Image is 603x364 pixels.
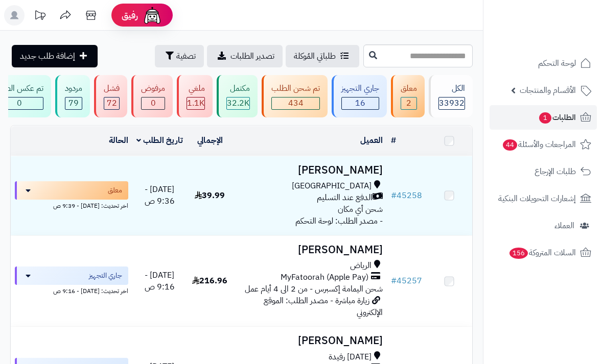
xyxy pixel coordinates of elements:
a: السلات المتروكة156 [490,240,597,265]
h3: [PERSON_NAME] [237,164,383,176]
div: ملغي [187,83,205,94]
span: تصدير الطلبات [230,50,274,62]
span: الدفع عند التسليم [317,192,373,204]
span: 16 [342,98,379,109]
span: 216.96 [192,275,227,287]
span: [GEOGRAPHIC_DATA] [292,180,372,192]
div: الكل [438,83,465,94]
a: المراجعات والأسئلة44 [490,132,597,157]
td: - مصدر الطلب: لوحة التحكم [233,156,387,235]
span: الرياض [350,260,372,272]
img: ai-face.png [142,5,163,26]
a: معلق 2 [389,75,427,117]
div: اخر تحديث: [DATE] - 9:39 ص [15,200,128,210]
a: تم شحن الطلب 434 [260,75,330,117]
span: طلباتي المُوكلة [294,50,336,62]
a: # [391,134,396,147]
span: 0 [142,98,165,109]
a: #45258 [391,189,422,202]
a: مكتمل 32.2K [215,75,260,117]
span: # [391,189,397,202]
div: 32186 [227,98,249,109]
span: 1 [539,112,551,124]
a: الطلبات1 [490,105,597,130]
span: المراجعات والأسئلة [502,137,576,152]
div: 1118 [187,98,204,109]
span: إشعارات التحويلات البنكية [498,191,576,206]
a: لوحة التحكم [490,51,597,76]
a: الحالة [109,134,128,147]
span: [DATE] رفيدة [329,351,372,363]
div: جاري التجهيز [341,83,379,94]
h3: [PERSON_NAME] [237,244,383,256]
span: لوحة التحكم [538,56,576,70]
span: جاري التجهيز [89,271,122,281]
span: إضافة طلب جديد [20,50,75,62]
span: 2 [401,98,416,109]
a: ملغي 1.1K [175,75,215,117]
span: شحن أي مكان [338,203,383,215]
span: 44 [503,139,517,151]
span: 32.2K [227,98,249,109]
a: مرفوض 0 [129,75,175,117]
a: إشعارات التحويلات البنكية [490,186,597,211]
span: طلبات الإرجاع [535,164,576,179]
a: فشل 72 [92,75,129,117]
div: اخر تحديث: [DATE] - 9:16 ص [15,285,128,296]
span: 33932 [439,98,465,109]
h3: [PERSON_NAME] [237,335,383,347]
a: طلباتي المُوكلة [286,45,359,67]
a: الإجمالي [197,134,223,147]
span: [DATE] - 9:36 ص [145,183,175,207]
span: زيارة مباشرة - مصدر الطلب: الموقع الإلكتروني [264,295,383,319]
span: MyFatoorah (Apple Pay) [281,272,368,283]
span: السلات المتروكة [508,246,576,260]
div: مرفوض [141,83,165,94]
span: تصفية [176,50,196,62]
a: #45257 [391,275,422,287]
span: 72 [104,98,119,109]
span: معلق [108,185,122,196]
a: العميل [360,134,383,147]
span: 1.1K [187,98,204,109]
span: رفيق [122,9,138,21]
div: فشل [104,83,120,94]
a: الكل33932 [427,75,475,117]
span: العملاء [554,219,574,233]
span: 79 [65,98,82,109]
a: العملاء [490,213,597,238]
span: الأقسام والمنتجات [520,83,576,98]
a: تحديثات المنصة [27,5,53,28]
a: جاري التجهيز 16 [330,75,389,117]
div: معلق [401,83,417,94]
div: مردود [65,83,82,94]
a: تصدير الطلبات [207,45,283,67]
a: تاريخ الطلب [136,134,183,147]
span: # [391,275,397,287]
span: الطلبات [538,110,576,125]
a: طلبات الإرجاع [490,159,597,184]
div: تم شحن الطلب [271,83,320,94]
span: 434 [272,98,319,109]
a: إضافة طلب جديد [12,45,98,67]
button: تصفية [155,45,204,67]
span: 39.99 [195,189,225,202]
span: [DATE] - 9:16 ص [145,269,175,293]
span: شحن اليمامة إكسبرس - من 2 الى 4 أيام عمل [245,283,383,295]
a: مردود 79 [53,75,92,117]
div: مكتمل [226,83,250,94]
span: 156 [509,248,528,259]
